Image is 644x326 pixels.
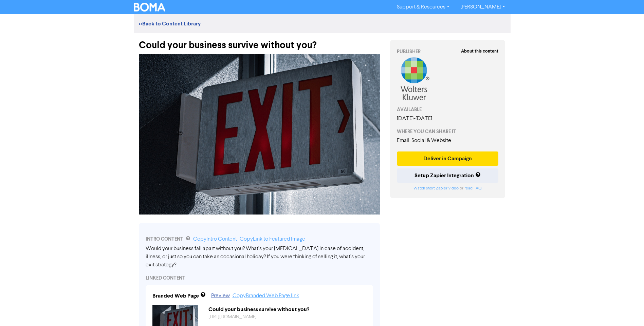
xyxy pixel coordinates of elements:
[397,185,499,191] div: or
[203,305,371,313] div: Could your business survive without you?
[134,3,166,12] img: BOMA Logo
[240,237,305,242] a: Copy Link to Featured Image
[391,2,455,13] a: Support & Resources
[193,237,237,242] a: Copy Intro Content
[152,292,199,300] div: Branded Web Page
[208,314,257,319] a: [URL][DOMAIN_NAME]
[397,137,499,145] div: Email, Social & Website
[139,20,201,27] a: <<Back to Content Library
[139,33,380,51] div: Could your business survive without you?
[233,293,299,299] a: Copy Branded Web Page link
[397,128,499,135] div: WHERE YOU CAN SHARE IT
[413,186,459,190] a: Watch short Zapier video
[146,235,373,243] div: INTRO CONTENT
[146,274,373,282] div: LINKED CONTENT
[455,2,510,13] a: [PERSON_NAME]
[610,293,644,326] iframe: Chat Widget
[397,48,499,55] div: PUBLISHER
[461,48,498,54] strong: About this content
[397,106,499,113] div: AVAILABLE
[397,115,499,123] div: [DATE] - [DATE]
[146,245,373,269] div: Would your business fall apart without you? What’s your [MEDICAL_DATA] in case of accident, illne...
[203,313,371,321] div: https://public2.bomamarketing.com/cp/hKv8CFcs9swCFSGe1A3rc?sa=9RMtRFN
[211,293,230,299] a: Preview
[397,168,499,183] button: Setup Zapier Integration
[397,151,499,166] button: Deliver in Campaign
[464,186,481,190] a: read FAQ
